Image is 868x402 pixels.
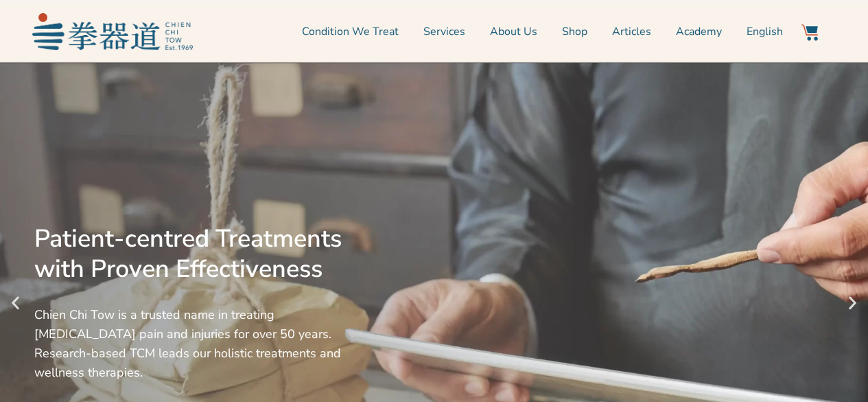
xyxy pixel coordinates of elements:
[302,14,399,49] a: Condition We Treat
[747,14,783,49] a: English
[844,295,861,312] div: Next slide
[7,295,24,312] div: Previous slide
[562,14,587,49] a: Shop
[200,14,783,49] nav: Menu
[490,14,537,49] a: About Us
[34,224,362,284] div: Patient-centred Treatments with Proven Effectiveness
[747,23,783,40] span: English
[801,24,818,41] img: Website Icon-03
[676,14,722,49] a: Academy
[34,305,362,382] div: Chien Chi Tow is a trusted name in treating [MEDICAL_DATA] pain and injuries for over 50 years. R...
[423,14,465,49] a: Services
[612,14,651,49] a: Articles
